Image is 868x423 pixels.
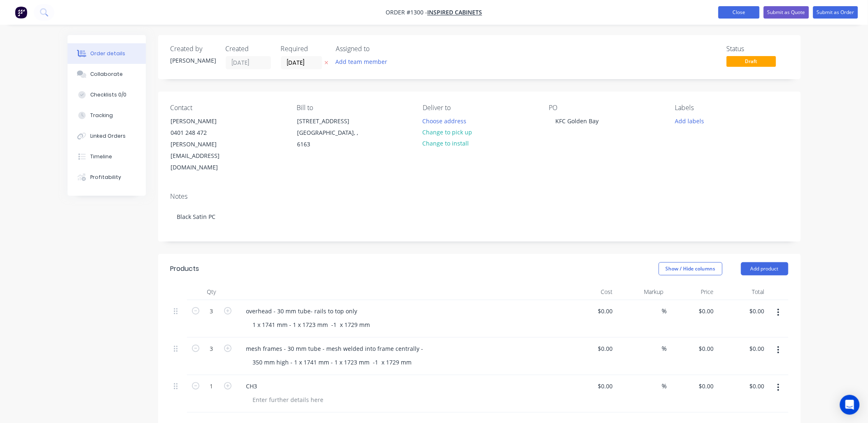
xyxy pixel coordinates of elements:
div: Bill to [297,104,409,112]
div: 1 x 1741 mm - 1 x 1723 mm -1 x 1729 mm [246,319,377,331]
div: Order details [90,50,125,57]
div: Checklists 0/0 [90,91,126,99]
div: [GEOGRAPHIC_DATA], , 6163 [297,127,365,150]
a: Inspired cabinets [428,9,482,16]
button: Show / Hide columns [659,262,723,275]
span: Order #1300 - [386,9,428,16]
div: Black Satin PC [171,204,788,229]
div: [PERSON_NAME][EMAIL_ADDRESS][DOMAIN_NAME] [171,139,239,173]
button: Change to pick up [418,127,477,138]
div: PO [549,104,662,112]
div: Created by [171,45,216,53]
button: Checklists 0/0 [68,85,146,105]
button: Profitability [68,167,146,188]
div: Cost [566,284,617,300]
button: Tracking [68,105,146,126]
button: Submit as Order [813,6,858,19]
div: Deliver to [423,104,536,112]
div: KFC Golden Bay [549,115,606,127]
span: % [662,306,667,316]
div: Linked Orders [90,132,126,140]
div: Markup [616,284,667,300]
div: Created [226,45,271,53]
span: % [662,344,667,353]
button: Add team member [336,56,392,67]
button: Add team member [331,56,392,67]
img: Factory [15,6,27,19]
div: [PERSON_NAME]0401 248 472[PERSON_NAME][EMAIL_ADDRESS][DOMAIN_NAME] [164,115,246,174]
div: CH3 [240,380,264,392]
div: Price [667,284,718,300]
div: overhead - 30 mm tube- rails to top only [240,305,364,317]
button: Submit as Quote [764,6,809,19]
div: Contact [171,104,283,112]
div: Status [727,45,788,53]
div: mesh frames - 30 mm tube - mesh welded into frame centrally - [240,343,430,355]
button: Add product [741,262,788,275]
div: [STREET_ADDRESS] [297,115,365,127]
div: Notes [171,193,788,200]
span: % [662,381,667,391]
div: 0401 248 472 [171,127,239,139]
div: Assigned to [336,45,419,53]
div: Tracking [90,112,113,119]
div: Profitability [90,174,121,181]
div: [PERSON_NAME] [171,115,239,127]
button: Choose address [418,115,471,126]
span: Draft [727,56,776,66]
button: Change to install [418,138,473,149]
div: 350 mm high - 1 x 1741 mm - 1 x 1723 mm -1 x 1729 mm [246,356,419,368]
button: Collaborate [68,64,146,85]
div: [STREET_ADDRESS][GEOGRAPHIC_DATA], , 6163 [290,115,372,150]
div: Products [171,264,199,274]
button: Add labels [671,115,709,126]
div: Total [717,284,768,300]
div: Labels [675,104,788,112]
div: Timeline [90,153,112,160]
button: Linked Orders [68,126,146,146]
div: Qty [187,284,236,300]
button: Order details [68,43,146,64]
div: [PERSON_NAME] [171,56,216,65]
div: Collaborate [90,70,123,78]
div: Required [281,45,326,53]
div: Open Intercom Messenger [840,395,860,415]
button: Close [718,6,760,19]
button: Timeline [68,146,146,167]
